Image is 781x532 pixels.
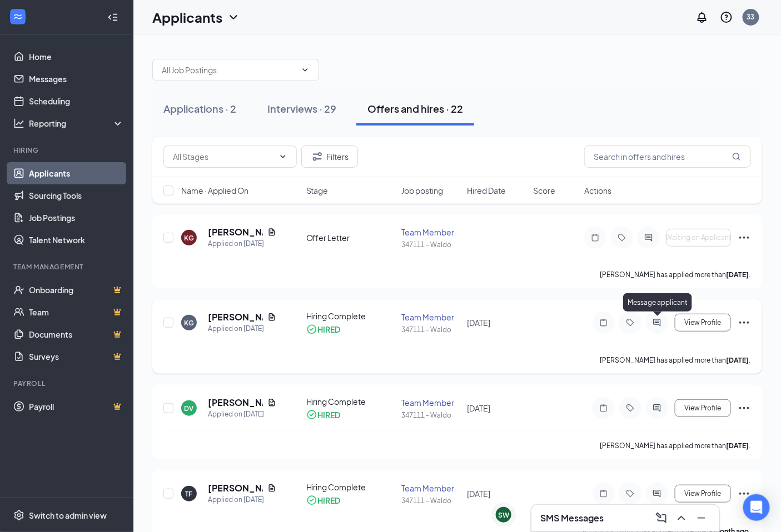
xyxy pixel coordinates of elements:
[208,323,276,334] div: Applied on [DATE]
[208,494,276,505] div: Applied on [DATE]
[181,185,248,196] span: Name · Applied On
[675,314,731,332] button: View Profile
[29,68,124,90] a: Messages
[684,404,722,412] span: View Profile
[401,312,460,323] div: Team Member
[615,233,629,242] svg: Tag
[597,318,610,327] svg: Note
[533,185,555,196] span: Score
[29,301,124,323] a: TeamCrown
[727,441,749,450] b: [DATE]
[401,496,460,505] div: 347111 - Waldo
[401,483,460,494] div: Team Member
[743,494,770,521] div: Open Intercom Messenger
[684,319,722,327] span: View Profile
[185,404,194,413] div: DV
[13,118,24,129] svg: Analysis
[301,145,358,168] button: Filter Filters
[665,234,732,242] span: Waiting on Applicant
[401,240,460,249] div: 347111 - Waldo
[301,66,310,74] svg: ChevronDown
[467,185,506,196] span: Hired Date
[401,410,460,420] div: 347111 - Waldo
[675,485,731,503] button: View Profile
[278,152,287,161] svg: ChevronDown
[695,11,709,24] svg: Notifications
[152,8,222,27] h1: Applicants
[401,397,460,408] div: Team Member
[29,345,124,368] a: SurveysCrown
[306,495,317,506] svg: CheckmarkCircle
[467,318,491,328] span: [DATE]
[401,325,460,334] div: 347111 - Waldo
[306,310,395,322] div: Hiring Complete
[208,397,263,409] h5: [PERSON_NAME]
[173,150,274,163] input: All Stages
[13,145,122,155] div: Hiring
[267,313,276,322] svg: Document
[318,409,341,420] div: HIRED
[727,356,749,364] b: [DATE]
[306,409,317,420] svg: CheckmarkCircle
[29,207,124,229] a: Job Postings
[267,484,276,493] svg: Document
[306,232,395,243] div: Offer Letter
[624,318,637,327] svg: Tag
[29,46,124,68] a: Home
[584,145,751,168] input: Search in offers and hires
[318,324,341,335] div: HIRED
[318,495,341,506] div: HIRED
[208,409,276,420] div: Applied on [DATE]
[540,512,604,524] h3: SMS Messages
[650,318,664,327] svg: ActiveChat
[29,229,124,251] a: Talent Network
[367,102,463,116] div: Offers and hires · 22
[401,185,443,196] span: Job posting
[600,441,751,450] p: [PERSON_NAME] has applied more than .
[732,152,741,161] svg: MagnifyingGlass
[695,511,708,525] svg: Minimize
[12,11,23,22] svg: WorkstreamLogo
[184,233,194,243] div: KG
[29,510,107,521] div: Switch to admin view
[727,270,749,279] b: [DATE]
[693,509,710,527] button: Minimize
[163,102,236,116] div: Applications · 2
[267,398,276,407] svg: Document
[600,270,751,279] p: [PERSON_NAME] has applied more than .
[747,12,755,22] div: 33
[107,12,118,23] svg: Collapse
[29,395,124,418] a: PayrollCrown
[600,355,751,365] p: [PERSON_NAME] has applied more than .
[673,509,690,527] button: ChevronUp
[13,510,24,521] svg: Settings
[306,185,329,196] span: Stage
[306,481,395,493] div: Hiring Complete
[738,401,751,415] svg: Ellipses
[306,396,395,407] div: Hiring Complete
[666,229,731,247] button: Waiting on Applicant
[208,482,263,494] h5: [PERSON_NAME]
[597,489,610,498] svg: Note
[184,318,194,328] div: KG
[738,487,751,500] svg: Ellipses
[467,403,491,413] span: [DATE]
[675,399,731,417] button: View Profile
[738,316,751,329] svg: Ellipses
[738,231,751,244] svg: Ellipses
[208,238,276,249] div: Applied on [DATE]
[655,511,668,525] svg: ComposeMessage
[650,404,664,413] svg: ActiveChat
[623,293,692,312] div: Message applicant
[29,90,124,112] a: Scheduling
[29,184,124,207] a: Sourcing Tools
[208,311,263,323] h5: [PERSON_NAME]
[186,489,193,499] div: TF
[267,228,276,237] svg: Document
[13,262,122,272] div: Team Management
[650,489,664,498] svg: ActiveChat
[306,324,317,335] svg: CheckmarkCircle
[642,233,655,242] svg: ActiveChat
[29,118,125,129] div: Reporting
[311,150,324,163] svg: Filter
